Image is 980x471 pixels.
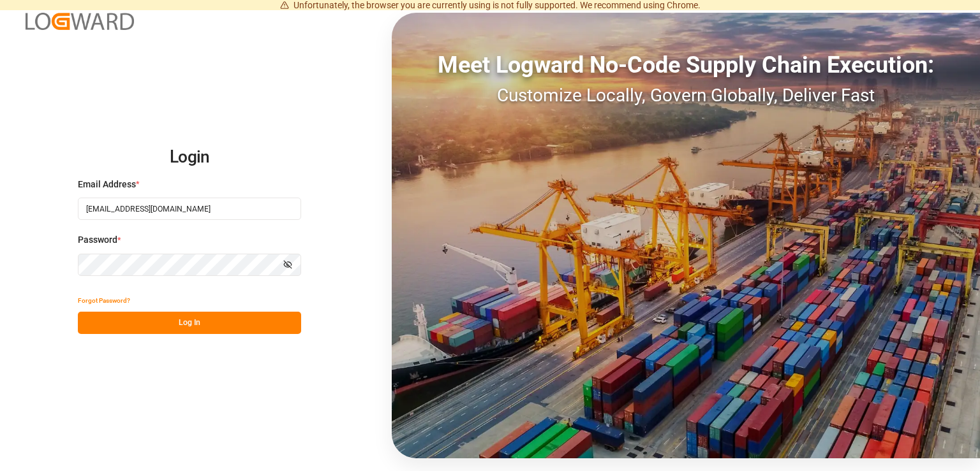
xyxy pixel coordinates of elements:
input: Enter your email [78,198,301,220]
div: Meet Logward No-Code Supply Chain Execution: [392,48,980,82]
button: Log In [78,312,301,334]
div: Customize Locally, Govern Globally, Deliver Fast [392,82,980,109]
h2: Login [78,137,301,178]
span: Email Address [78,178,136,191]
button: Forgot Password? [78,289,130,312]
span: Password [78,233,117,247]
img: Logward_new_orange.png [26,13,134,30]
